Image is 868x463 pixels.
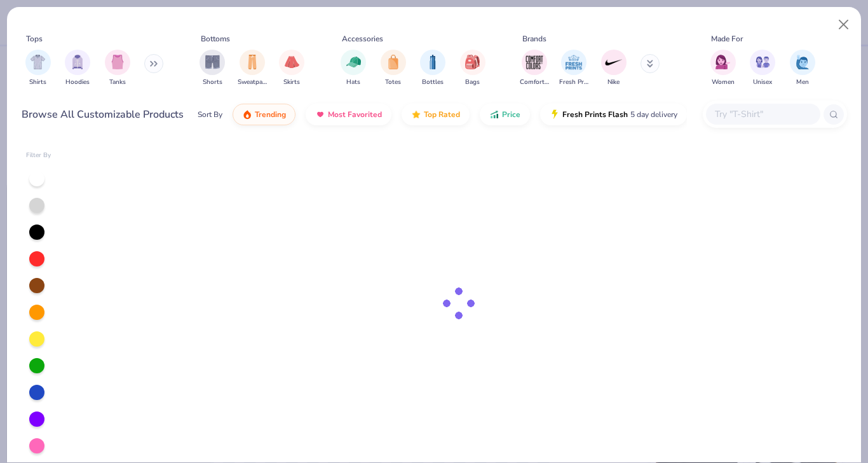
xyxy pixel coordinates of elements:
img: trending.gif [242,109,252,120]
span: Totes [385,78,401,87]
img: Totes Image [386,55,400,69]
img: TopRated.gif [411,109,421,120]
button: Fresh Prints Flash5 day delivery [540,104,687,125]
span: Hoodies [65,78,90,87]
div: Made For [711,33,743,45]
button: filter button [420,50,445,87]
div: filter for Sweatpants [238,50,267,87]
button: filter button [279,50,304,87]
div: filter for Hats [341,50,366,87]
span: Most Favorited [328,109,382,120]
span: 5 day delivery [630,107,677,122]
div: filter for Bags [460,50,485,87]
span: Skirts [283,78,300,87]
div: filter for Unisex [750,50,775,87]
button: filter button [381,50,406,87]
img: Nike Image [604,53,623,72]
div: filter for Bottles [420,50,445,87]
div: filter for Tanks [105,50,130,87]
button: filter button [200,50,225,87]
img: Tanks Image [111,55,125,69]
span: Trending [255,109,286,120]
div: Filter By [26,151,51,160]
span: Price [502,109,520,120]
span: Hats [346,78,360,87]
div: filter for Skirts [279,50,304,87]
button: filter button [790,50,815,87]
div: filter for Men [790,50,815,87]
img: Fresh Prints Image [564,53,583,72]
button: Trending [233,104,295,125]
button: filter button [601,50,627,87]
img: Bottles Image [426,55,440,69]
div: filter for Totes [381,50,406,87]
img: Hats Image [346,55,361,69]
button: filter button [105,50,130,87]
button: Close [832,13,856,37]
img: Bags Image [465,55,479,69]
span: Sweatpants [238,78,267,87]
span: Fresh Prints [559,78,588,87]
img: Unisex Image [756,55,770,69]
div: filter for Comfort Colors [520,50,549,87]
span: Bags [465,78,480,87]
div: filter for Fresh Prints [559,50,588,87]
button: filter button [559,50,588,87]
button: filter button [65,50,90,87]
div: filter for Hoodies [65,50,90,87]
input: Try "T-Shirt" [714,107,811,121]
span: Comfort Colors [520,78,549,87]
div: filter for Shirts [25,50,51,87]
button: Most Favorited [306,104,391,125]
div: filter for Shorts [200,50,225,87]
div: filter for Women [710,50,736,87]
img: most_fav.gif [315,109,325,120]
button: Top Rated [402,104,470,125]
div: Browse All Customizable Products [22,107,184,122]
span: Top Rated [424,109,460,120]
div: Tops [26,33,43,45]
button: filter button [25,50,51,87]
button: filter button [341,50,366,87]
button: filter button [520,50,549,87]
span: Tanks [109,78,126,87]
button: filter button [750,50,775,87]
img: Sweatpants Image [245,55,259,69]
img: Shorts Image [205,55,220,69]
div: Bottoms [201,33,230,45]
img: flash.gif [550,109,560,120]
span: Shirts [29,78,46,87]
button: Price [480,104,530,125]
div: filter for Nike [601,50,627,87]
button: filter button [238,50,267,87]
button: filter button [710,50,736,87]
div: Accessories [342,33,383,45]
div: Sort By [198,109,222,120]
span: Fresh Prints Flash [562,109,628,120]
img: Comfort Colors Image [525,53,544,72]
img: Women Image [715,55,730,69]
span: Men [796,78,809,87]
span: Nike [607,78,620,87]
img: Skirts Image [285,55,299,69]
img: Men Image [796,55,810,69]
span: Unisex [753,78,772,87]
div: Brands [522,33,546,45]
button: filter button [460,50,485,87]
span: Bottles [422,78,444,87]
span: Shorts [203,78,222,87]
img: Shirts Image [31,55,45,69]
img: Hoodies Image [71,55,85,69]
